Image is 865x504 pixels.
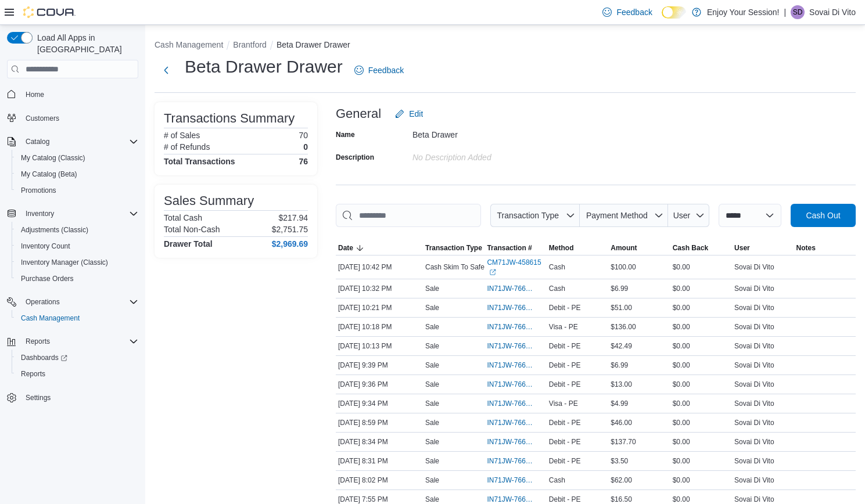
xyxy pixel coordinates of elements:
[185,55,343,78] h1: Beta Drawer Drawer
[155,59,178,82] button: Next
[12,271,143,287] button: Purchase Orders
[26,393,51,402] span: Settings
[21,274,74,283] span: Purchase Orders
[487,258,544,276] a: CM71JW-458615External link
[336,153,374,162] label: Description
[423,241,484,255] button: Transaction Type
[734,418,774,427] span: Sovai Di Vito
[487,397,544,411] button: IN71JW-7666593
[549,284,565,293] span: Cash
[490,204,580,227] button: Transaction Type
[487,301,544,315] button: IN71JW-7666760
[21,334,138,348] span: Reports
[487,473,544,487] button: IN71JW-7666059
[734,437,774,447] span: Sovai Di Vito
[21,314,80,323] span: Cash Management
[611,476,632,485] span: $62.00
[670,358,732,372] div: $0.00
[611,322,636,332] span: $136.00
[425,303,439,312] p: Sale
[21,390,138,405] span: Settings
[611,361,628,370] span: $6.99
[487,399,532,408] span: IN71JW-7666593
[277,40,350,49] button: Beta Drawer Drawer
[734,361,774,370] span: Sovai Di Vito
[164,111,295,125] h3: Transactions Summary
[425,380,439,389] p: Sale
[796,243,816,253] span: Notes
[549,437,581,447] span: Debit - PE
[21,153,85,163] span: My Catalog (Classic)
[16,167,82,181] a: My Catalog (Beta)
[425,361,439,370] p: Sale
[734,262,774,272] span: Sovai Di Vito
[16,367,138,381] span: Reports
[336,358,423,372] div: [DATE] 9:39 PM
[549,418,581,427] span: Debit - PE
[26,337,50,346] span: Reports
[7,81,138,436] nav: Complex example
[487,341,532,351] span: IN71JW-7666735
[497,211,559,220] span: Transaction Type
[806,210,840,221] span: Cash Out
[12,254,143,271] button: Inventory Manager (Classic)
[549,399,578,408] span: Visa - PE
[16,311,84,325] a: Cash Management
[12,166,143,182] button: My Catalog (Beta)
[12,310,143,326] button: Cash Management
[26,297,60,307] span: Operations
[598,1,656,24] a: Feedback
[336,204,481,227] input: This is a search bar. As you type, the results lower in the page will automatically filter.
[611,399,628,408] span: $4.99
[336,397,423,411] div: [DATE] 9:34 PM
[487,418,532,427] span: IN71JW-7666427
[608,241,670,255] button: Amount
[336,241,423,255] button: Date
[670,301,732,315] div: $0.00
[670,397,732,411] div: $0.00
[16,151,138,165] span: My Catalog (Classic)
[12,366,143,382] button: Reports
[487,435,544,449] button: IN71JW-7666284
[487,380,532,389] span: IN71JW-7666600
[155,39,856,53] nav: An example of EuiBreadcrumbs
[12,350,143,366] a: Dashboards
[412,125,568,139] div: Beta Drawer
[611,495,632,504] span: $16.50
[670,260,732,274] div: $0.00
[734,303,774,312] span: Sovai Di Vito
[164,194,254,208] h3: Sales Summary
[670,282,732,296] div: $0.00
[611,380,632,389] span: $13.00
[487,456,532,466] span: IN71JW-7666260
[487,322,532,332] span: IN71JW-7666750
[425,262,484,272] p: Cash Skim To Safe
[412,148,568,162] div: No Description added
[21,295,64,309] button: Operations
[673,211,691,220] span: User
[12,150,143,166] button: My Catalog (Classic)
[670,435,732,449] div: $0.00
[12,182,143,199] button: Promotions
[338,243,353,253] span: Date
[549,303,581,312] span: Debit - PE
[586,211,648,220] span: Payment Method
[23,6,76,18] img: Cova
[809,5,856,19] p: Sovai Di Vito
[707,5,780,19] p: Enjoy Your Session!
[21,334,55,348] button: Reports
[16,183,138,197] span: Promotions
[487,495,532,504] span: IN71JW-7666025
[794,241,856,255] button: Notes
[164,239,213,249] h4: Drawer Total
[489,269,496,276] svg: External link
[549,380,581,389] span: Debit - PE
[611,303,632,312] span: $51.00
[303,142,308,152] p: 0
[670,320,732,334] div: $0.00
[549,361,581,370] span: Debit - PE
[734,456,774,466] span: Sovai Di Vito
[21,87,138,101] span: Home
[164,225,220,234] h6: Total Non-Cash
[425,322,439,332] p: Sale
